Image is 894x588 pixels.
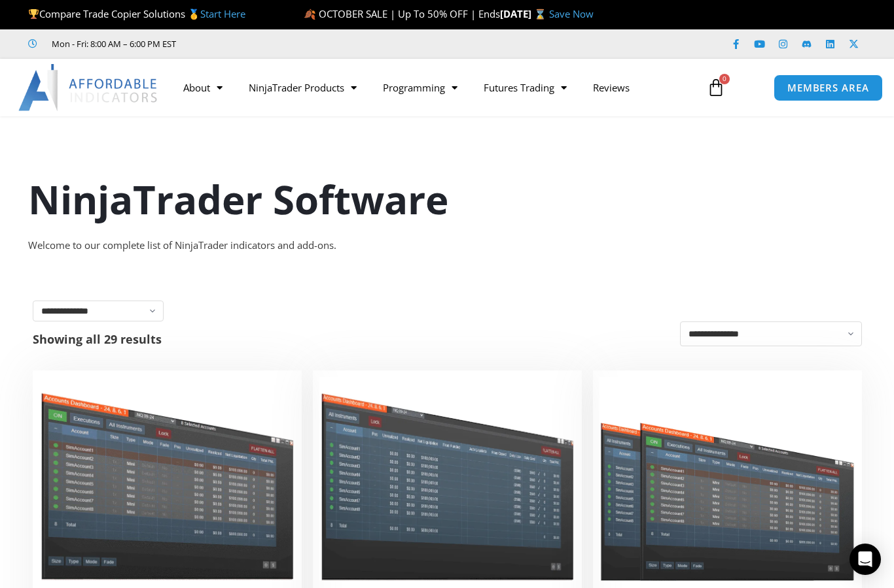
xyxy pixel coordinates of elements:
img: Duplicate Account Actions [39,377,295,580]
img: LogoAI | Affordable Indicators – NinjaTrader [18,64,159,111]
a: Programming [370,73,471,103]
a: MEMBERS AREA [774,74,883,101]
span: 0 [719,74,730,84]
a: About [170,73,236,103]
a: Reviews [580,73,643,103]
a: 0 [687,69,745,106]
nav: Menu [170,73,698,103]
h1: NinjaTrader Software [28,172,866,227]
strong: [DATE] ⌛ [500,7,549,20]
span: 🍂 OCTOBER SALE | Up To 50% OFF | Ends [304,7,500,20]
select: Shop order [680,321,862,346]
span: Compare Trade Copier Solutions 🥇 [28,7,245,20]
p: Showing all 29 results [33,333,162,345]
span: Mon - Fri: 8:00 AM – 6:00 PM EST [48,36,176,52]
a: Save Now [549,7,594,20]
span: MEMBERS AREA [787,83,869,93]
a: Futures Trading [471,73,580,103]
div: Welcome to our complete list of NinjaTrader indicators and add-ons. [28,237,866,255]
a: NinjaTrader Products [236,73,370,103]
img: 🏆 [29,9,39,19]
img: Account Risk Manager [319,377,575,580]
iframe: Customer reviews powered by Trustpilot [194,37,391,50]
img: Accounts Dashboard Suite [599,377,855,581]
div: Open Intercom Messenger [849,544,881,575]
a: Start Here [200,7,245,20]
